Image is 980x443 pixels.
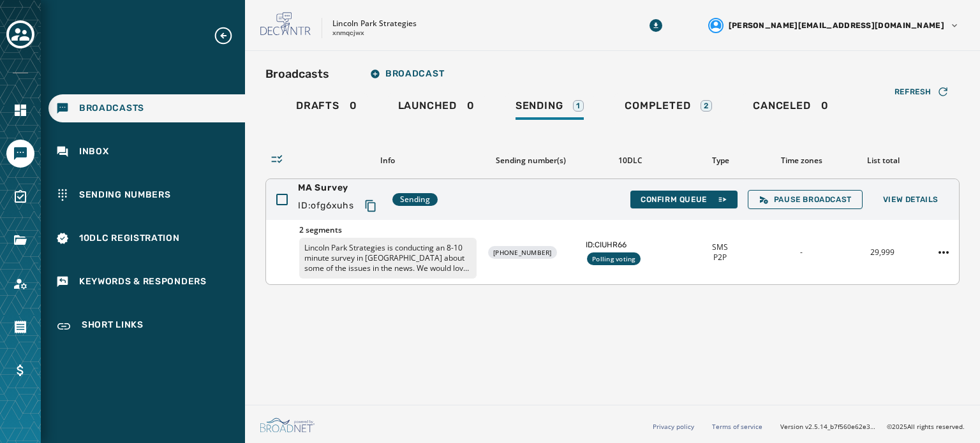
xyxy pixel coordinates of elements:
span: Drafts [296,99,339,112]
span: Canceled [753,99,810,112]
a: Navigate to Home [6,96,34,124]
a: Drafts0 [286,93,367,122]
button: Refresh [884,82,960,102]
span: Confirm Queue [641,194,727,205]
a: Navigate to Short Links [48,311,245,342]
a: Navigate to Surveys [6,183,34,211]
span: [PERSON_NAME][EMAIL_ADDRESS][DOMAIN_NAME] [729,20,944,31]
div: 29,999 [847,247,918,258]
div: 0 [398,99,475,120]
p: xnmqcjwx [332,29,364,38]
h2: Broadcasts [265,65,329,83]
div: Info [299,156,477,166]
a: Navigate to 10DLC Registration [48,224,245,252]
span: P2P [713,252,727,263]
span: © 2025 All rights reserved. [887,422,965,431]
button: Confirm Queue [630,191,738,208]
a: Navigate to Billing [6,356,34,384]
a: Navigate to Sending Numbers [48,181,245,209]
a: Navigate to Orders [6,313,34,341]
button: Download Menu [644,14,667,37]
a: Canceled0 [743,93,838,122]
div: 2 [701,100,712,112]
a: Completed2 [614,93,722,122]
button: Expand sub nav menu [213,25,244,46]
div: 0 [296,99,357,120]
p: Lincoln Park Strategies is conducting an 8-10 minute survey in [GEOGRAPHIC_DATA] about some of th... [299,238,477,279]
span: 10DLC Registration [79,232,180,245]
div: Time zones [766,156,838,166]
a: Navigate to Account [6,270,34,298]
a: Sending1 [505,93,594,122]
div: 1 [573,100,584,112]
span: 2 segments [299,225,477,235]
button: Pause Broadcast [748,190,863,209]
div: Polling voting [587,252,641,265]
span: Sending Numbers [79,189,171,201]
span: Completed [625,99,690,112]
span: SMS [712,242,728,252]
a: Launched0 [388,93,485,122]
span: View Details [883,194,939,205]
div: Sending number(s) [487,156,575,166]
span: Pause Broadcast [759,194,852,205]
span: Sending [516,99,563,112]
button: View Details [873,191,949,208]
span: Broadcast [370,69,444,79]
div: Type [685,156,756,166]
span: Sending [400,194,430,205]
button: Copy text to clipboard [359,194,382,217]
span: Keywords & Responders [79,275,207,288]
a: Navigate to Inbox [48,138,245,166]
a: Terms of service [712,422,762,431]
button: MA Survey action menu [933,242,954,263]
div: 0 [753,99,828,120]
span: ID: CIUHR66 [586,240,674,250]
span: v2.5.14_b7f560e62e3347fd09829e8ac9922915a95fe427 [805,422,877,432]
p: Lincoln Park Strategies [332,18,417,29]
span: ID: ofg6xuhs [298,200,354,212]
div: List total [847,156,919,166]
span: Launched [398,99,457,112]
span: Inbox [79,145,109,158]
span: MA Survey [298,182,382,194]
button: Broadcast [360,61,454,87]
button: User settings [703,13,965,38]
a: Navigate to Files [6,226,34,254]
button: Toggle account select drawer [6,20,34,48]
a: Privacy policy [653,422,694,431]
a: Navigate to Broadcasts [48,94,245,122]
span: Refresh [895,87,932,97]
a: Navigate to Messaging [6,140,34,168]
div: 10DLC [586,156,674,166]
a: Navigate to Keywords & Responders [48,268,245,296]
span: Short Links [82,319,144,334]
div: - [766,247,836,258]
span: Version [780,422,877,432]
div: [PHONE_NUMBER] [488,246,557,259]
span: Broadcasts [79,102,144,115]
